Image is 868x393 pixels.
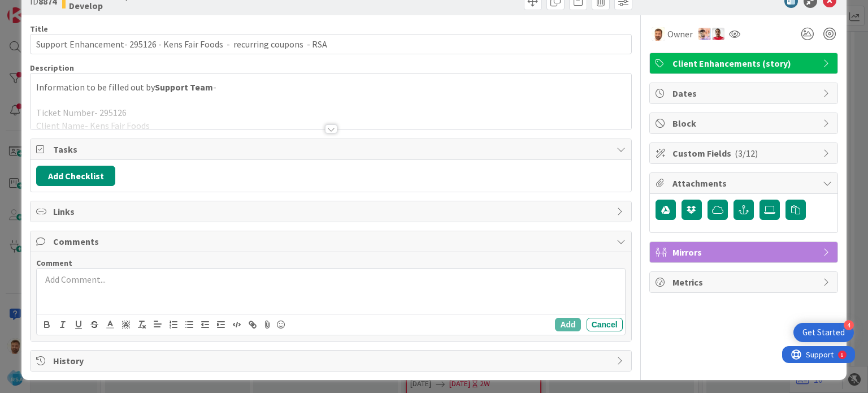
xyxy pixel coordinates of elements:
span: Owner [667,27,693,41]
span: History [53,354,610,368]
span: Support [24,2,51,15]
span: Links [53,205,610,218]
span: Metrics [672,275,817,289]
label: Title [30,24,48,34]
div: 6 [59,5,62,14]
img: RM [712,28,724,40]
span: Custom Fields [672,146,817,160]
div: Get Started [802,327,845,338]
input: type card name here... [30,34,631,54]
span: Comments [53,235,610,248]
span: Dates [672,87,817,100]
div: Open Get Started checklist, remaining modules: 4 [793,323,854,342]
p: Information to be filled out by - [36,81,625,94]
strong: Support Team [155,81,213,93]
img: AS [652,27,665,41]
span: Tasks [53,142,610,156]
b: Develop [69,1,147,10]
span: ( 3/12 ) [735,148,758,159]
img: RS [698,28,711,40]
span: Mirrors [672,245,817,259]
div: 4 [844,320,854,330]
button: Cancel [587,318,623,331]
span: Attachments [672,176,817,190]
span: Description [30,63,74,73]
button: Add Checklist [36,166,115,186]
span: Comment [36,258,72,268]
span: Client Enhancements (story) [672,57,817,70]
button: Add [555,318,580,331]
span: Block [672,116,817,130]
